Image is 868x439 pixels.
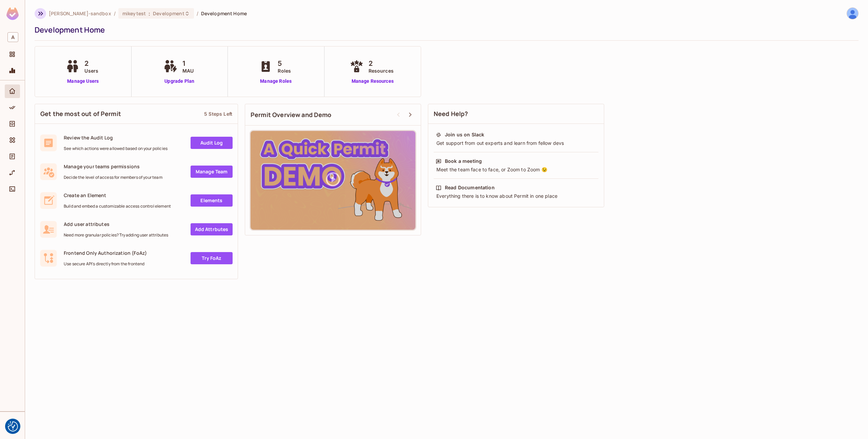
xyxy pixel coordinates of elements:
div: Projects [5,47,20,61]
li: / [114,10,116,17]
div: Join us on Slack [445,131,484,138]
a: Manage Resources [348,78,397,85]
div: Help & Updates [5,417,20,431]
span: 2 [369,58,394,69]
a: Try FoAz [191,252,233,264]
img: Revisit consent button [8,421,18,432]
span: Create an Element [64,192,171,198]
span: 2 [84,58,98,69]
li: / [197,10,198,17]
div: Read Documentation [445,184,495,191]
span: 1 [182,58,194,69]
span: the active workspace [49,10,111,17]
span: Decide the level of access for members of your team [64,175,162,180]
a: Manage Roles [257,78,294,85]
a: Upgrade Plan [162,78,197,85]
span: Review the Audit Log [64,134,167,141]
div: URL Mapping [5,166,20,179]
img: Mikey Forbes [847,8,858,19]
span: See which actions were allowed based on your policies [64,146,167,151]
span: Add user attributes [64,221,168,227]
span: Permit Overview and Demo [251,111,332,119]
a: Add Attrbutes [191,223,233,235]
div: Audit Log [5,150,20,163]
span: 5 [278,58,291,69]
div: Meet the team face to face, or Zoom to Zoom 😉 [436,166,596,173]
span: Resources [369,67,394,74]
span: A [7,32,18,42]
img: SReyMgAAAABJRU5ErkJggg== [6,7,19,20]
span: Get the most out of Permit [40,110,121,118]
button: Consent Preferences [8,421,18,432]
span: Need more granular policies? Try adding user attributes [64,232,168,238]
span: Build and embed a customizable access control element [64,204,171,209]
div: Everything there is to know about Permit in one place [436,193,596,199]
div: 5 Steps Left [204,111,232,117]
span: Manage your teams permissions [64,163,162,170]
div: Development Home [35,25,855,35]
span: Use secure API's directly from the frontend [64,261,147,267]
span: Roles [278,67,291,74]
span: Development [153,10,184,17]
span: mikeytest [122,10,146,17]
span: Frontend Only Authorization (FoAz) [64,250,147,256]
div: Monitoring [5,64,20,77]
a: Elements [191,194,233,207]
a: Manage Users [64,78,102,85]
div: Connect [5,182,20,196]
span: Development Home [201,10,247,17]
div: Workspace: alex-trustflight-sandbox [5,30,20,45]
div: Elements [5,133,20,147]
div: Home [5,84,20,98]
span: Users [84,67,98,74]
div: Get support from out experts and learn from fellow devs [436,140,596,147]
span: MAU [182,67,194,74]
div: Book a meeting [445,158,482,165]
span: Need Help? [434,110,468,118]
div: Policy [5,101,20,114]
a: Manage Team [191,166,233,178]
a: Audit Log [191,137,233,149]
div: Directory [5,117,20,131]
span: : [148,11,151,16]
